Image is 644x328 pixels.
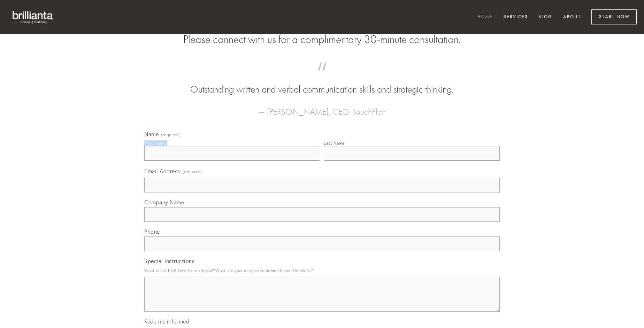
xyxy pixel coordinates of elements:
[144,266,500,275] p: What is the best time to reach you? What are your unique requirements and timelines?
[144,257,194,264] span: Special Instructions
[155,69,489,83] span: “
[183,167,202,176] span: (required)
[559,12,585,23] a: About
[144,33,500,46] h2: Please connect with us for a complimentary 30-minute consultation.
[534,12,557,23] a: Blog
[473,12,497,23] a: Home
[144,228,160,235] span: Phone
[499,12,532,23] a: Services
[161,133,181,137] span: (required)
[144,140,166,146] div: First Name
[144,168,180,175] span: Email Address
[155,96,489,119] figcaption: — [PERSON_NAME], CEO, TouchPlan
[7,7,59,27] img: brillianta - research, strategy, marketing
[155,69,489,96] blockquote: Outstanding written and verbal communication skills and strategic thinking.
[591,9,637,24] a: Start Now
[144,318,189,325] span: Keep me informed
[324,140,345,146] div: Last Name
[144,199,184,206] span: Company Name
[144,131,159,138] span: Name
